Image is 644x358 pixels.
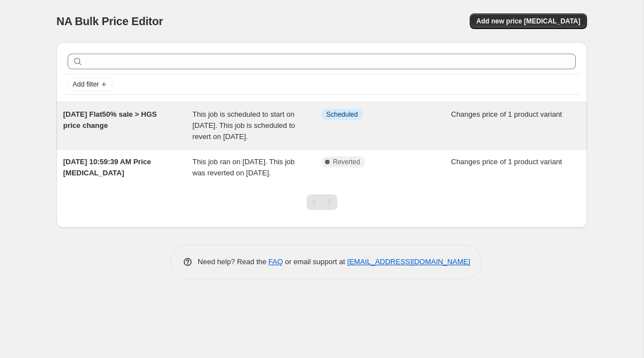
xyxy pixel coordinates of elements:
[68,78,112,91] button: Add filter
[56,15,163,27] span: NA Bulk Price Editor
[307,194,337,210] nav: Pagination
[451,110,562,118] span: Changes price of 1 product variant
[193,157,295,177] span: This job ran on [DATE]. This job was reverted on [DATE].
[73,80,99,89] span: Add filter
[63,110,157,130] span: [DATE] Flat50% sale > HGS price change
[198,257,269,266] span: Need help? Read the
[269,257,283,266] a: FAQ
[326,110,358,119] span: Scheduled
[451,157,562,166] span: Changes price of 1 product variant
[347,257,470,266] a: [EMAIL_ADDRESS][DOMAIN_NAME]
[193,110,295,141] span: This job is scheduled to start on [DATE]. This job is scheduled to revert on [DATE].
[283,257,347,266] span: or email support at
[63,157,151,177] span: [DATE] 10:59:39 AM Price [MEDICAL_DATA]
[470,13,587,29] button: Add new price [MEDICAL_DATA]
[333,157,360,166] span: Reverted
[476,17,580,26] span: Add new price [MEDICAL_DATA]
